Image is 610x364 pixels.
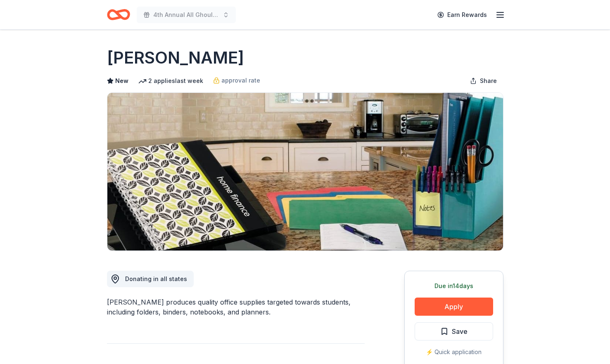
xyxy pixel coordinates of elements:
button: Apply [415,298,493,316]
a: approval rate [213,76,260,85]
div: ⚡️ Quick application [415,347,493,357]
span: Save [452,326,468,337]
h1: [PERSON_NAME] [107,46,244,69]
img: Image for Mead [107,93,503,251]
div: [PERSON_NAME] produces quality office supplies targeted towards students, including folders, bind... [107,297,365,317]
button: 4th Annual All Ghouls Gala [137,7,236,23]
div: Due in 14 days [415,281,493,291]
span: 4th Annual All Ghouls Gala [153,10,219,20]
div: 2 applies last week [138,76,203,86]
button: Share [463,73,503,89]
a: Home [107,5,130,24]
span: New [115,76,128,86]
span: Donating in all states [125,275,187,282]
button: Save [415,322,493,340]
a: Earn Rewards [432,7,492,22]
span: approval rate [221,76,260,85]
span: Share [480,76,497,86]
